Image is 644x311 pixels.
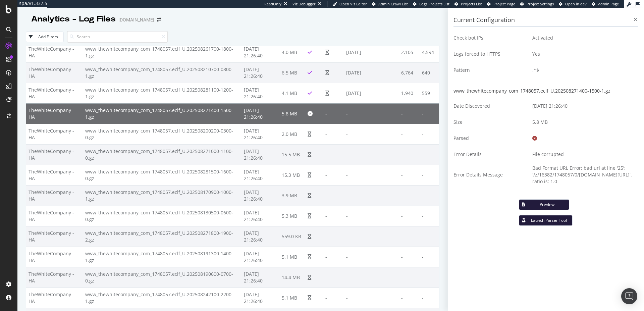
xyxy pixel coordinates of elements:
[323,103,344,124] td: -
[530,202,563,207] div: Preview
[453,85,638,97] div: www_thewhitecompany_com_1748057.eclf_U.202508271400-1500-1.gz
[241,144,279,165] td: [DATE] 21:26:40
[241,288,279,308] td: [DATE] 21:26:40
[83,226,241,247] td: www_thewhitecompany_com_1748057.eclf_U.202508271800-1900-2.gz
[399,185,420,206] td: -
[531,217,567,223] div: Launch Parser Tool
[527,146,638,162] td: File corrupted
[31,13,116,25] div: Analytics - Log Files
[279,288,305,308] td: 5.1 MB
[241,124,279,144] td: [DATE] 21:26:40
[344,247,398,267] td: -
[292,1,317,7] div: Viz Debugger:
[26,103,83,124] td: TheWhiteCompany - HA
[279,62,305,83] td: 6.5 MB
[399,226,420,247] td: -
[279,124,305,144] td: 2.0 MB
[378,1,408,6] span: Admin Crawl List
[38,34,58,40] div: Add Filters
[279,267,305,288] td: 14.4 MB
[399,165,420,185] td: -
[621,288,637,304] div: Open Intercom Messenger
[493,1,515,6] span: Project Page
[279,206,305,226] td: 5.3 MB
[344,185,398,206] td: -
[26,42,83,62] td: TheWhiteCompany - HA
[83,42,241,62] td: www_thewhitecompany_com_1748057.eclf_U.202508261700-1800-1.gz
[420,247,439,267] td: -
[279,42,305,62] td: 4.0 MB
[26,62,83,83] td: TheWhiteCompany - HA
[279,226,305,247] td: 559.0 KB
[26,124,83,144] td: TheWhiteCompany - HA
[344,42,398,62] td: [DATE]
[519,215,573,226] button: Launch Parser Tool
[118,16,154,23] div: [DOMAIN_NAME]
[241,226,279,247] td: [DATE] 21:26:40
[323,185,344,206] td: -
[241,185,279,206] td: [DATE] 21:26:40
[344,62,398,83] td: [DATE]
[83,165,241,185] td: www_thewhitecompany_com_1748057.eclf_U.202508281500-1600-0.gz
[333,1,367,7] a: Open Viz Editor
[67,31,168,43] input: Search
[399,206,420,226] td: -
[241,103,279,124] td: [DATE] 21:26:40
[323,124,344,144] td: -
[399,42,420,62] td: 2,105
[399,144,420,165] td: -
[420,165,439,185] td: -
[419,1,449,6] span: Logs Projects List
[399,267,420,288] td: -
[279,83,305,103] td: 4.1 MB
[598,1,619,6] span: Admin Page
[344,165,398,185] td: -
[323,206,344,226] td: -
[83,62,241,83] td: www_thewhitecompany_com_1748057.eclf_U.202508210700-0800-1.gz
[83,267,241,288] td: www_thewhitecompany_com_1748057.eclf_U.202508190600-0700-0.gz
[83,144,241,165] td: www_thewhitecompany_com_1748057.eclf_U.202508271000-1100-0.gz
[399,247,420,267] td: -
[519,199,569,210] button: Preview
[323,226,344,247] td: -
[420,83,439,103] td: 559
[26,247,83,267] td: TheWhiteCompany - HA
[241,62,279,83] td: [DATE] 21:26:40
[559,1,587,7] a: Open in dev
[399,83,420,103] td: 1,940
[420,124,439,144] td: -
[26,83,83,103] td: TheWhiteCompany - HA
[344,124,398,144] td: -
[26,32,64,42] button: Add Filters
[323,267,344,288] td: -
[565,1,587,6] span: Open in dev
[399,124,420,144] td: -
[399,288,420,308] td: -
[26,185,83,206] td: TheWhiteCompany - HA
[420,103,439,124] td: -
[339,1,367,6] span: Open Viz Editor
[323,144,344,165] td: -
[279,144,305,165] td: 15.5 MB
[453,98,527,114] td: Date Discovered
[344,144,398,165] td: -
[344,267,398,288] td: -
[279,103,305,124] td: 5.8 MB
[241,165,279,185] td: [DATE] 21:26:40
[372,1,408,7] a: Admin Crawl List
[420,288,439,308] td: -
[323,288,344,308] td: -
[26,288,83,308] td: TheWhiteCompany - HA
[241,206,279,226] td: [DATE] 21:26:40
[157,17,161,22] div: arrow-right-arrow-left
[520,1,554,7] a: Project Settings
[83,206,241,226] td: www_thewhitecompany_com_1748057.eclf_U.202508130500-0600-0.gz
[453,46,527,62] td: Logs forced to HTTPS
[344,226,398,247] td: -
[453,162,527,187] td: Error Details Message
[420,62,439,83] td: 640
[241,247,279,267] td: [DATE] 21:26:40
[264,1,282,7] div: ReadOnly:
[527,30,638,46] td: Activated
[241,42,279,62] td: [DATE] 21:26:40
